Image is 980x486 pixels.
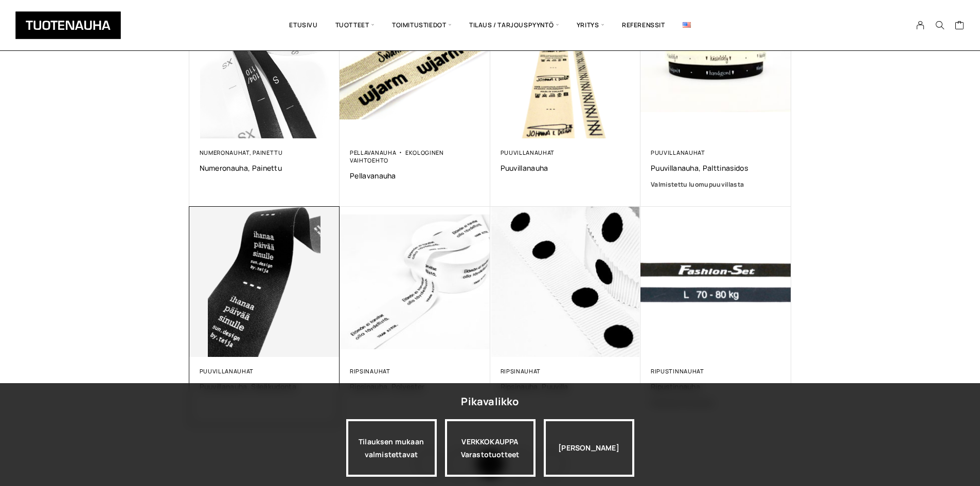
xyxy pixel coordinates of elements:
span: Tuotteet [327,8,383,43]
a: Puuvillanauha [501,163,631,173]
a: Ripsinauha, puuvilla [501,382,631,391]
a: Cart [955,20,965,32]
a: Ripsinauha, polyester [350,382,480,391]
span: Tilaus / Tarjouspyyntö [460,8,568,43]
a: My Account [911,21,931,30]
a: Pellavanauha [350,171,480,181]
a: Puuvillanauha, palttinasidos [651,163,781,173]
a: Puuvillanauhat [501,149,555,156]
a: Ripsinauhat [501,367,541,375]
a: Valmistettu luomupuuvillasta [651,179,781,190]
a: Ripsinauhat [350,367,390,375]
a: Ekologinen vaihtoehto [350,149,444,164]
div: Pikavalikko [461,392,519,411]
a: Referenssit [613,8,674,43]
div: [PERSON_NAME] [544,419,634,477]
img: Tuotenauha Oy [15,11,121,39]
a: Ripustinnauhat [651,367,704,375]
span: Toimitustiedot [383,8,460,43]
a: Tilauksen mukaan valmistettavat [346,419,437,477]
span: Yritys [568,8,613,43]
button: Search [930,21,950,30]
a: Puuvillanauhat [651,149,705,156]
a: Puuvillanauhat [200,367,254,375]
a: Numeronauha, painettu [200,163,330,173]
a: Puuvillanauha, sileäkudonta [200,382,330,391]
a: VERKKOKAUPPAVarastotuotteet [445,419,536,477]
img: English [683,22,691,28]
div: VERKKOKAUPPA Varastotuotteet [445,419,536,477]
a: Ripustinnauha [651,382,781,391]
a: Numeronauhat, painettu [200,149,283,156]
a: Etusivu [280,8,326,43]
a: Pellavanauha [350,149,396,156]
span: Valmistettu luomupuuvillasta [651,180,744,189]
